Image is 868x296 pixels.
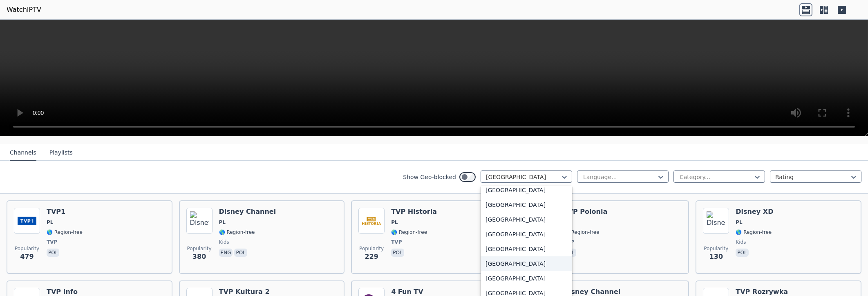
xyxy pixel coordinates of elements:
[47,229,83,235] span: 🌎 Region-free
[403,173,456,181] label: Show Geo-blocked
[47,249,59,257] p: pol
[187,245,212,252] span: Popularity
[736,208,773,216] h6: Disney XD
[47,288,83,296] h6: TVP Info
[736,288,788,296] h6: TVP Rozrywka
[391,229,427,235] span: 🌎 Region-free
[481,197,572,212] div: [GEOGRAPHIC_DATA]
[358,208,385,234] img: TVP Historia
[219,208,276,216] h6: Disney Channel
[736,239,746,245] span: kids
[15,245,39,252] span: Popularity
[7,5,41,15] a: WatchIPTV
[47,219,53,226] span: PL
[365,252,378,262] span: 229
[736,229,772,235] span: 🌎 Region-free
[703,208,729,234] img: Disney XD
[49,145,73,161] button: Playlists
[186,208,213,234] img: Disney Channel
[391,249,404,257] p: pol
[219,239,229,245] span: kids
[564,208,607,216] h6: TVP Polonia
[481,183,572,197] div: [GEOGRAPHIC_DATA]
[10,145,36,161] button: Channels
[481,271,572,286] div: [GEOGRAPHIC_DATA]
[219,288,270,296] h6: TVP Kultura 2
[47,239,57,245] span: TVP
[736,219,742,226] span: PL
[481,256,572,271] div: [GEOGRAPHIC_DATA]
[481,242,572,256] div: [GEOGRAPHIC_DATA]
[564,288,621,296] h6: Disney Channel
[219,219,226,226] span: PL
[234,249,247,257] p: pol
[391,219,398,226] span: PL
[709,252,723,262] span: 130
[359,245,384,252] span: Popularity
[736,249,748,257] p: pol
[481,212,572,227] div: [GEOGRAPHIC_DATA]
[391,239,402,245] span: TVP
[192,252,206,262] span: 380
[219,249,233,257] p: eng
[564,229,600,235] span: 🌎 Region-free
[704,245,728,252] span: Popularity
[20,252,34,262] span: 479
[47,208,83,216] h6: TVP1
[391,208,437,216] h6: TVP Historia
[14,208,40,234] img: TVP1
[219,229,255,235] span: 🌎 Region-free
[391,288,427,296] h6: 4 Fun TV
[481,227,572,242] div: [GEOGRAPHIC_DATA]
